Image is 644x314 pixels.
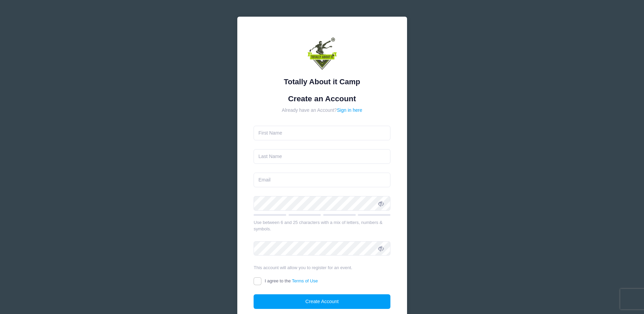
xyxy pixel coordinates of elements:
span: I agree to the [265,278,318,283]
button: Create Account [254,294,390,309]
div: This account will allow you to register for an event. [254,264,390,271]
input: Last Name [254,149,390,164]
div: Use between 6 and 25 characters with a mix of letters, numbers & symbols. [254,219,390,232]
div: Already have an Account? [254,107,390,114]
input: First Name [254,126,390,140]
input: I agree to theTerms of Use [254,277,261,285]
h1: Create an Account [254,94,390,103]
a: Sign in here [337,107,362,113]
img: Totally About it Camp [302,33,343,74]
a: Terms of Use [292,278,318,283]
div: Totally About it Camp [254,76,390,87]
input: Email [254,173,390,187]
